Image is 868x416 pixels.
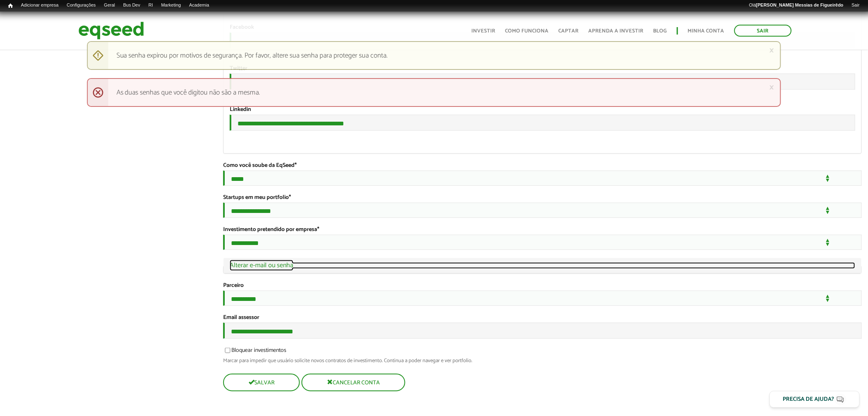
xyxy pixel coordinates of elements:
[220,348,235,353] input: Bloquear investimentos
[87,78,781,107] div: As duas senhas que você digitou não são a mesma.
[100,2,119,9] a: Geral
[756,2,843,7] strong: [PERSON_NAME] Messias de Figueirêdo
[63,2,100,9] a: Configurações
[223,315,259,321] label: Email assessor
[87,41,781,70] div: Sua senha expirou por motivos de segurança. Por favor, altere sua senha para proteger sua conta.
[734,25,792,37] a: Sair
[559,28,579,34] a: Captar
[688,28,724,34] a: Minha conta
[295,161,297,170] span: Este campo é obrigatório.
[223,227,319,233] label: Investimento pretendido por empresa
[589,28,644,34] a: Aprenda a investir
[223,195,291,201] label: Startups em meu portfolio
[223,374,300,391] button: Salvar
[223,358,862,363] div: Marcar para impedir que usuário solicite novos contratos de investimento. Continua a poder navega...
[157,2,185,9] a: Marketing
[223,348,286,356] label: Bloquear investimentos
[745,2,847,9] a: Olá[PERSON_NAME] Messias de Figueirêdo
[223,283,244,289] label: Parceiro
[185,2,213,9] a: Academia
[289,193,291,202] span: Este campo é obrigatório.
[8,3,13,9] span: Início
[223,163,297,169] label: Como você soube da EqSeed
[230,262,855,269] a: Alterar e-mail ou senha
[769,46,774,55] a: ×
[17,2,63,9] a: Adicionar empresa
[4,2,17,10] a: Início
[119,2,144,9] a: Bus Dev
[653,28,667,34] a: Blog
[317,225,319,234] span: Este campo é obrigatório.
[78,20,144,42] img: EqSeed
[144,2,157,9] a: RI
[505,28,549,34] a: Como funciona
[302,374,405,391] button: Cancelar conta
[769,83,774,92] a: ×
[472,28,496,34] a: Investir
[847,2,864,9] a: Sair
